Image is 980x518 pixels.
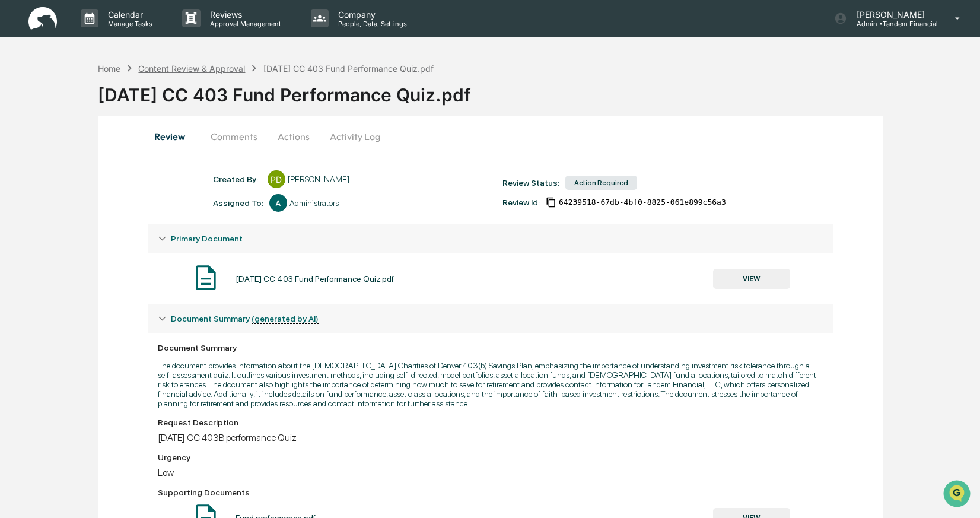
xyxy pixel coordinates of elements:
div: Action Required [565,176,637,190]
span: Data Lookup [24,172,75,184]
button: VIEW [713,269,790,289]
div: [DATE] CC 403 Fund Performance Quiz.pdf [98,75,980,106]
div: [DATE] CC 403 Fund Performance Quiz.pdf [236,274,394,284]
div: Content Review & Approval [138,63,245,74]
img: 1746055101610-c473b297-6a78-478c-a979-82029cc54cd1 [12,91,33,112]
div: PD [268,170,285,188]
div: 🔎 [12,173,21,183]
p: [PERSON_NAME] [847,9,938,20]
span: Primary Document [171,234,243,243]
span: 64239518-67db-4bf0-8825-061e899c56a3 [559,198,726,207]
p: Manage Tasks [98,20,158,28]
p: People, Data, Settings [329,20,413,28]
p: The document provides information about the [DEMOGRAPHIC_DATA] Charities of Denver 403(b) Savings... [158,361,823,408]
button: Comments [201,122,267,151]
div: Assigned To: [213,198,263,208]
a: 🔎Data Lookup [7,167,79,189]
button: Activity Log [320,122,390,151]
div: Supporting Documents [158,488,823,497]
button: Actions [267,122,320,151]
div: 🖐️ [12,151,21,160]
div: Primary Document [148,253,833,304]
div: Created By: ‎ ‎ [213,174,262,184]
div: Request Description [158,418,823,427]
iframe: Open customer support [942,479,974,511]
div: Review Id: [502,198,540,207]
a: 🗄️Attestations [81,145,152,166]
p: Company [329,9,413,20]
span: Pylon [118,201,144,210]
u: (generated by AI) [252,314,319,324]
div: Primary Document [148,224,833,253]
p: Admin • Tandem Financial [847,20,938,28]
p: Reviews [201,9,287,20]
div: A [269,194,287,212]
div: Review Status: [502,178,559,188]
div: [PERSON_NAME] [288,174,349,184]
div: 🗄️ [86,151,96,160]
div: [DATE] CC 403B performance Quiz [158,432,823,443]
div: Urgency [158,453,823,462]
div: Document Summary [158,343,823,352]
div: secondary tabs example [148,122,833,151]
a: Powered byPylon [84,201,144,210]
button: Start new chat [202,94,216,109]
img: Document Icon [191,263,221,293]
a: 🖐️Preclearance [7,145,81,166]
button: Review [148,122,201,151]
img: logo [28,7,57,30]
div: Low [158,467,823,478]
div: Start new chat [40,91,195,103]
p: Approval Management [201,20,287,28]
div: We're available if you need us! [40,103,150,112]
div: Home [98,63,120,74]
span: Attestations [98,150,147,161]
div: [DATE] CC 403 Fund Performance Quiz.pdf [263,63,434,74]
div: Administrators [289,198,339,208]
div: Document Summary (generated by AI) [148,304,833,333]
span: Preclearance [24,150,77,161]
span: Document Summary [171,314,319,323]
p: Calendar [98,9,158,20]
p: How can we help? [12,25,216,44]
